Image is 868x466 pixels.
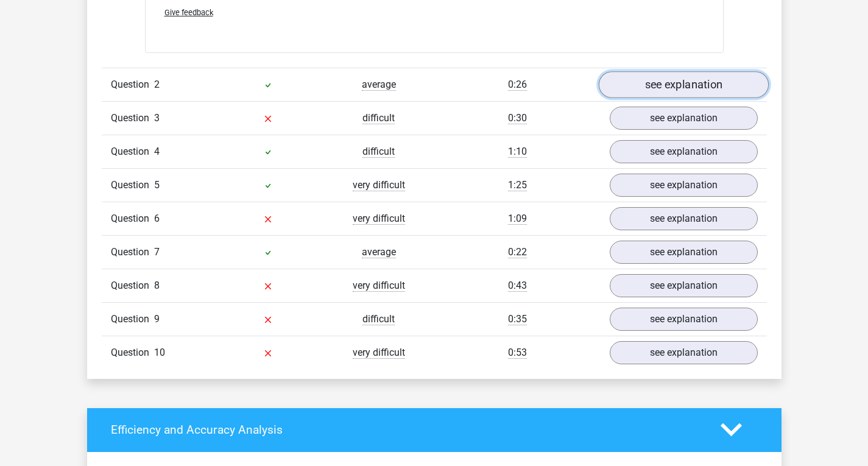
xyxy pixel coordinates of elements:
[154,280,160,291] span: 8
[353,347,405,359] span: very difficult
[362,112,395,124] span: difficult
[610,140,758,163] a: see explanation
[111,345,154,360] span: Question
[508,280,527,292] span: 0:43
[154,246,160,258] span: 7
[508,112,527,124] span: 0:30
[362,146,395,158] span: difficult
[154,79,160,90] span: 2
[111,312,154,327] span: Question
[508,179,527,191] span: 1:25
[610,174,758,197] a: see explanation
[111,278,154,293] span: Question
[508,79,527,91] span: 0:26
[111,423,702,437] h4: Efficiency and Accuracy Analysis
[362,246,396,258] span: average
[111,111,154,125] span: Question
[154,213,160,224] span: 6
[508,213,527,225] span: 1:09
[508,313,527,325] span: 0:35
[164,8,213,17] span: Give feedback
[610,308,758,331] a: see explanation
[154,146,160,157] span: 4
[154,112,160,124] span: 3
[610,274,758,297] a: see explanation
[353,280,405,292] span: very difficult
[610,207,758,230] a: see explanation
[362,79,396,91] span: average
[610,341,758,364] a: see explanation
[111,178,154,192] span: Question
[353,179,405,191] span: very difficult
[610,107,758,130] a: see explanation
[353,213,405,225] span: very difficult
[362,313,395,325] span: difficult
[154,313,160,325] span: 9
[111,211,154,226] span: Question
[111,77,154,92] span: Question
[508,246,527,258] span: 0:22
[610,241,758,264] a: see explanation
[154,347,165,358] span: 10
[508,347,527,359] span: 0:53
[111,144,154,159] span: Question
[111,245,154,259] span: Question
[154,179,160,191] span: 5
[598,71,768,98] a: see explanation
[508,146,527,158] span: 1:10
